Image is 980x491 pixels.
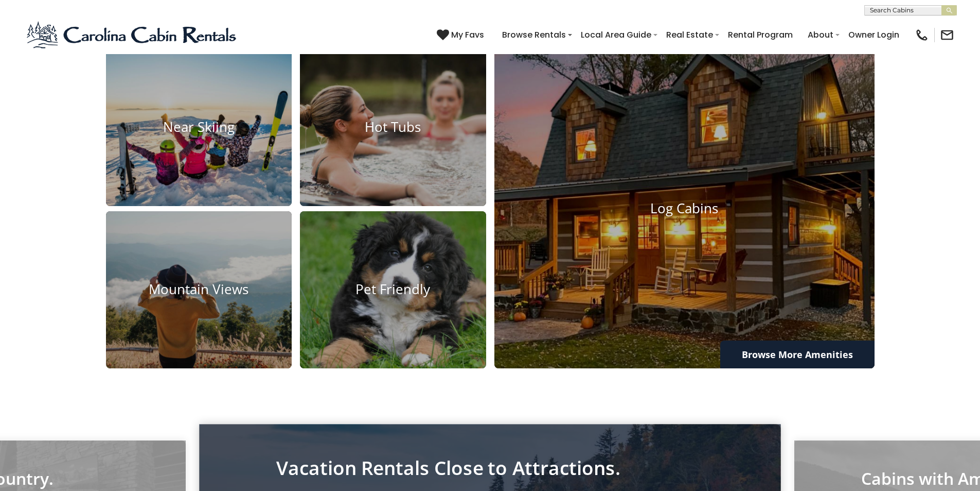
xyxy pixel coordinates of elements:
a: Log Cabins [494,48,875,369]
a: Browse More Amenities [720,341,875,368]
h4: Pet Friendly [300,282,486,298]
a: Local Area Guide [576,26,656,44]
p: Vacation Rentals Close to Attractions. [276,460,704,477]
img: phone-regular-black.png [915,28,929,42]
h4: Log Cabins [494,200,875,216]
img: Blue-2.png [26,20,239,50]
a: Hot Tubs [300,48,486,206]
h4: Hot Tubs [300,119,486,135]
a: Rental Program [723,26,798,44]
h4: Near Skiing [106,119,292,135]
a: Pet Friendly [300,211,486,369]
a: My Favs [437,28,487,42]
a: Owner Login [843,26,904,44]
a: Browse Rentals [497,26,571,44]
img: mail-regular-black.png [940,28,954,42]
a: Mountain Views [106,211,292,369]
h4: Mountain Views [106,282,292,298]
span: My Favs [451,28,484,41]
a: Real Estate [661,26,718,44]
a: About [803,26,839,44]
a: Near Skiing [106,48,292,206]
